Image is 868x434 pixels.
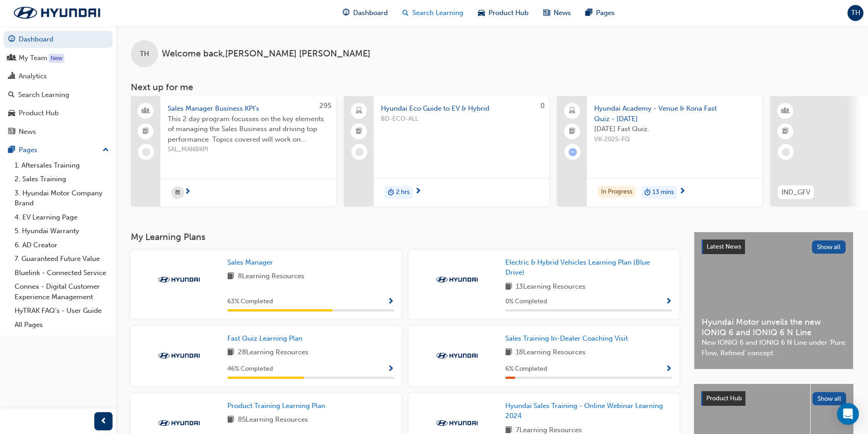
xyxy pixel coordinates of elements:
button: Pages [4,142,113,158]
span: Show Progress [387,298,394,306]
span: Show Progress [665,365,672,373]
div: In Progress [598,186,636,198]
a: 6. AD Creator [11,238,113,252]
img: Trak [432,275,482,284]
a: 2. Sales Training [11,172,113,186]
a: car-iconProduct Hub [471,4,536,22]
span: learningResourceType_INSTRUCTOR_LED-icon [782,105,789,117]
span: booktick-icon [356,126,362,138]
span: Sales Training In-Dealer Coaching Visit [505,334,628,342]
span: calendar-icon [175,187,180,199]
span: people-icon [8,54,15,62]
span: 13 mins [652,187,674,198]
span: Dashboard [353,8,388,18]
a: Sales Manager [227,257,277,268]
a: Search Learning [4,87,113,103]
span: up-icon [103,144,109,156]
span: people-icon [143,105,149,117]
div: Open Intercom Messenger [837,403,859,425]
h3: My Learning Plans [131,232,679,242]
span: laptop-icon [569,105,575,117]
span: Hyundai Sales Training - Online Webinar Learning 2024 [505,402,663,420]
span: search-icon [402,7,409,19]
span: booktick-icon [143,126,149,138]
span: guage-icon [8,36,15,44]
span: Latest News [707,243,741,250]
a: Latest NewsShow all [702,240,846,254]
span: 8 Learning Resources [238,271,304,282]
a: All Pages [11,318,113,332]
span: learningRecordVerb_ATTEMPT-icon [569,148,577,156]
span: 0 [540,102,544,110]
span: Sales Manager Business KPI's [168,103,329,114]
a: Electric & Hybrid Vehicles Learning Plan (Blue Drive) [505,257,672,278]
img: Trak [154,275,204,284]
span: Hyundai Academy - Venue & Kona Fast Quiz - [DATE] [594,103,755,124]
a: search-iconSearch Learning [395,4,471,22]
div: Search Learning [18,90,69,100]
span: learningRecordVerb_NONE-icon [782,148,790,156]
span: Electric & Hybrid Vehicles Learning Plan (Blue Drive) [505,258,650,277]
span: next-icon [415,188,421,196]
span: duration-icon [644,187,651,199]
span: 28 Learning Resources [238,347,308,358]
span: This 2 day program focusses on the key elements of managing the Sales Business and driving top pe... [168,114,329,145]
span: 13 Learning Resources [516,281,586,293]
button: Show all [812,240,846,254]
span: Product Hub [488,8,529,18]
a: guage-iconDashboard [335,4,395,22]
span: book-icon [505,281,512,293]
span: laptop-icon [356,105,362,117]
span: pages-icon [8,146,15,154]
a: Product HubShow all [701,391,846,406]
span: guage-icon [343,7,349,19]
a: Product Hub [4,105,113,122]
a: Sales Training In-Dealer Coaching Visit [505,333,632,344]
span: next-icon [679,188,686,196]
span: TH [851,8,860,18]
a: Product Training Learning Plan [227,401,329,411]
span: Hyundai Eco Guide to EV & Hybrid [381,103,542,114]
span: 6 % Completed [505,364,547,374]
a: My Team [4,50,113,66]
span: Pages [596,8,615,18]
a: 5. Hyundai Warranty [11,224,113,238]
button: Show Progress [665,296,672,307]
span: book-icon [227,414,234,426]
img: Trak [5,3,109,22]
a: News [4,123,113,140]
span: car-icon [8,109,15,117]
button: Show Progress [665,363,672,375]
a: 0Hyundai Eco Guide to EV & HybridBD-ECO-ALLduration-icon2 hrs [344,96,549,206]
a: Analytics [4,68,113,85]
span: book-icon [505,347,512,358]
span: book-icon [227,347,234,358]
span: 18 Learning Resources [516,347,586,358]
span: 85 Learning Resources [238,414,308,426]
span: New IONIQ 6 and IONIQ 6 N Line under ‘Pure Flow, Refined’ concept. [702,337,846,358]
span: Show Progress [387,365,394,373]
a: Connex - Digital Customer Experience Management [11,280,113,304]
span: duration-icon [388,187,394,199]
span: car-icon [478,7,485,19]
span: Hyundai Motor unveils the new IONIQ 6 and IONIQ 6 N Line [702,317,846,337]
span: IND_GFV [781,187,810,198]
span: 0 % Completed [505,296,547,307]
span: Fast Quiz Learning Plan [227,334,303,342]
div: News [19,127,36,137]
span: TH [140,49,149,59]
span: Search Learning [412,8,463,18]
span: next-icon [184,188,191,196]
span: chart-icon [8,72,15,81]
span: 295 [319,102,331,110]
button: Show Progress [387,363,394,375]
div: Analytics [19,71,47,82]
a: Hyundai Academy - Venue & Kona Fast Quiz - [DATE][DATE] Fast Quiz.VK-2025-FQIn Progressduration-i... [557,96,762,206]
div: Tooltip anchor [49,54,64,63]
span: Sales Manager [227,258,273,266]
span: booktick-icon [782,126,789,138]
div: Product Hub [19,108,59,118]
span: news-icon [543,7,550,19]
h3: Next up for me [116,82,868,92]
